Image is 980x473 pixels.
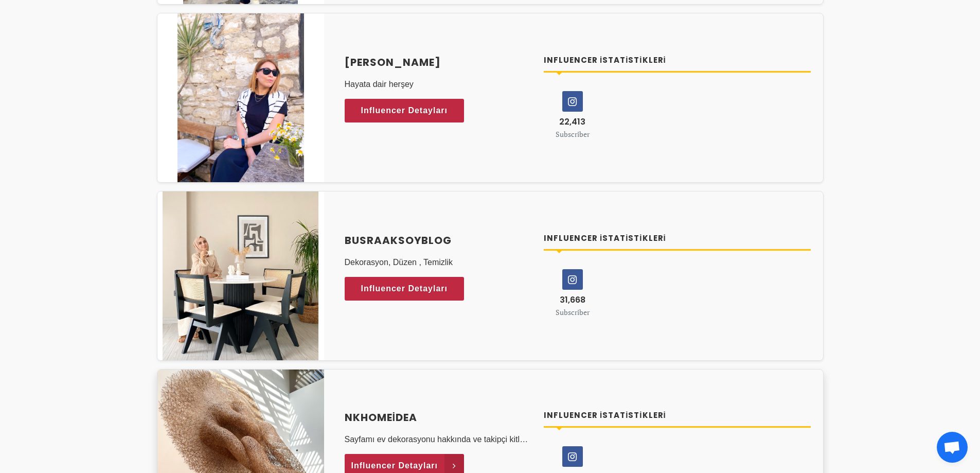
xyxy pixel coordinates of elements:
[361,103,448,118] span: Influencer Detayları
[345,233,532,248] a: busraaksoyblog
[937,432,968,463] a: Açık sohbet
[544,410,811,422] h4: Influencer İstatistikleri
[544,55,811,66] h4: Influencer İstatistikleri
[345,277,465,301] a: Influencer Detayları
[559,116,585,128] span: 22,413
[345,410,532,425] a: Nkhomeidea
[345,78,532,91] p: Hayata dair herşey
[345,99,465,122] a: Influencer Detayları
[345,433,532,446] p: Sayfamı ev dekorasyonu hakkında ve takipçi kitlem genel olarak kadınlardan oluşmaktadır. Ev dekor...
[556,307,590,317] small: Subscriber
[345,55,532,70] a: [PERSON_NAME]
[361,281,448,296] span: Influencer Detayları
[560,294,585,306] span: 31,668
[556,129,590,139] small: Subscriber
[544,233,811,244] h4: Influencer İstatistikleri
[345,256,532,269] p: Dekorasyon, Düzen , Temizlik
